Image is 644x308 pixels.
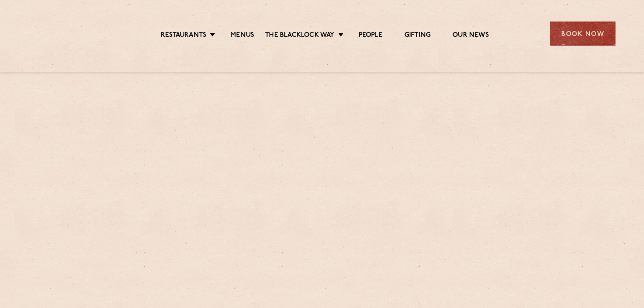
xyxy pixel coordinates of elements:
[359,31,382,41] a: People
[453,31,489,41] a: Our News
[161,31,206,41] a: Restaurants
[28,8,104,59] img: svg%3E
[265,31,334,41] a: The Blacklock Way
[404,31,431,41] a: Gifting
[230,31,254,41] a: Menus
[550,21,616,46] div: Book Now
